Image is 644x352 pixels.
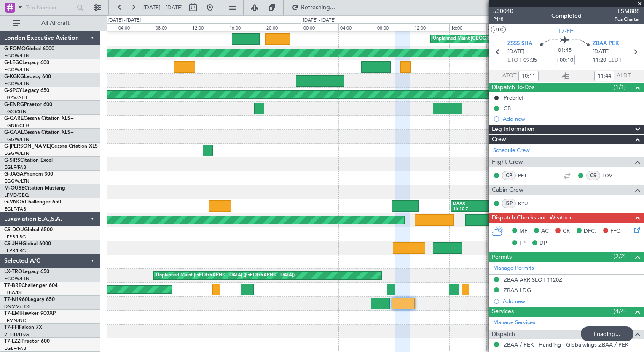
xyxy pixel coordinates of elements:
a: LTBA/ISL [4,290,23,296]
span: G-LEGC [4,60,22,65]
div: 08:00 [376,23,413,31]
span: 530040 [493,7,513,16]
span: FP [519,239,526,248]
button: UTC [491,26,506,33]
a: LFPB/LBG [4,234,26,240]
a: M-OUSECitation Mustang [4,186,65,191]
a: ZBAA / PEK - Handling - Globalwings ZBAA / PEK [504,341,628,348]
a: CS-JHHGlobal 6000 [4,241,51,246]
a: EGGW/LTN [4,67,30,73]
div: 12:00 [191,23,228,31]
button: All Aircraft [9,16,91,30]
a: T7-N1960Legacy 650 [4,297,55,302]
span: (4/4) [614,307,626,316]
div: 20:00 [486,23,523,31]
span: Pos Charter [614,16,640,23]
a: G-LEGCLegacy 600 [4,60,49,65]
span: ZBAA PEK [593,40,619,48]
span: AC [541,227,549,236]
a: EGGW/LTN [4,81,30,87]
span: ZSSS SHA [507,40,532,48]
span: ATOT [502,72,516,80]
span: Refreshing... [301,5,336,11]
span: All Aircraft [22,20,89,26]
span: ETOT [507,56,521,65]
button: Refreshing... [288,1,338,14]
a: G-JAGAPhenom 300 [4,172,53,177]
span: Services [492,307,514,317]
span: G-SIRS [4,158,20,163]
div: Add new [503,298,640,305]
a: T7-LZZIPraetor 600 [4,339,50,344]
span: G-SPCY [4,88,22,93]
div: 16:00 [228,23,265,31]
a: G-SIRSCitation Excel [4,158,53,163]
a: EGLF/FAB [4,164,26,171]
div: 04:00 [117,23,154,31]
span: DFC, [584,227,596,236]
span: Dispatch Checks and Weather [492,213,572,223]
span: (2/2) [614,252,626,261]
a: G-[PERSON_NAME]Cessna Citation XLS [4,144,98,149]
a: EGGW/LTN [4,150,30,157]
span: T7-FFI [558,27,575,35]
span: FFC [610,227,620,236]
div: 20:00 [265,23,302,31]
a: G-GAALCessna Citation XLS+ [4,130,74,135]
a: T7-EMIHawker 900XP [4,311,56,316]
span: CS-JHH [4,241,22,246]
a: VHHH/HKG [4,331,29,338]
a: CS-DOUGlobal 6500 [4,227,53,233]
a: EGGW/LTN [4,276,30,282]
span: P1/8 [493,16,513,23]
a: DNMM/LOS [4,303,30,310]
div: [DATE] - [DATE] [108,17,141,24]
a: LFMN/NCE [4,317,29,324]
span: G-JAGA [4,172,24,177]
a: LQV [602,172,621,179]
div: 22:45 Z [481,206,509,212]
span: [DATE] [507,48,525,56]
span: [DATE] - [DATE] [143,4,183,11]
div: 04:00 [338,23,376,31]
a: EGLF/FAB [4,206,26,212]
span: ELDT [608,56,622,65]
a: Manage Services [493,319,535,327]
span: T7-FFI [4,325,19,330]
a: EGSS/STN [4,108,27,115]
span: [DATE] [593,48,610,56]
a: G-VNORChallenger 650 [4,200,61,205]
div: 00:00 [302,23,339,31]
span: Permits [492,252,512,262]
div: 16:10 Z [453,206,481,212]
span: CS-DOU [4,227,24,233]
span: G-[PERSON_NAME] [4,144,51,149]
span: MF [519,227,527,236]
div: 12:00 [413,23,450,31]
a: Manage Permits [493,264,534,273]
span: Dispatch [492,330,515,339]
span: Cabin Crew [492,185,523,195]
div: CS [586,171,600,180]
div: DXXX [453,201,481,207]
a: EGLF/FAB [4,345,26,352]
a: Schedule Crew [493,146,530,155]
div: CB [504,105,511,112]
span: ALDT [617,72,631,80]
div: 08:00 [154,23,191,31]
span: 01:45 [558,46,572,55]
a: T7-BREChallenger 604 [4,283,58,288]
span: T7-BRE [4,283,21,288]
div: Prebrief [504,94,523,101]
a: LX-TROLegacy 650 [4,269,49,274]
input: --:-- [594,71,614,81]
span: Dispatch To-Dos [492,83,534,92]
span: T7-LZZI [4,339,21,344]
a: PET [518,172,537,179]
div: Add new [503,115,640,122]
div: EGGW [481,201,509,207]
span: G-FOMO [4,46,26,51]
a: G-KGKGLegacy 600 [4,74,51,79]
span: LSM888 [614,7,640,16]
span: G-KGKG [4,74,24,79]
